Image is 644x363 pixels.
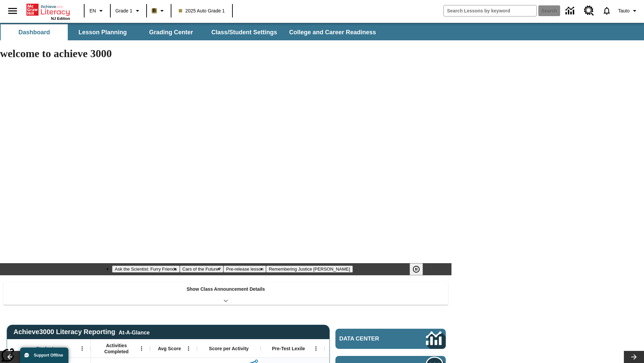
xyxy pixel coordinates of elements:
button: College and Career Readiness [284,24,381,40]
button: Open side menu [3,1,22,21]
a: Data Center [561,2,580,20]
span: Pre-Test Lexile [272,346,305,352]
a: Home [26,3,70,16]
button: Slide 1 Ask the Scientist: Furry Friends [112,266,179,273]
button: Open Menu [183,344,194,354]
span: Support Offline [34,353,63,358]
button: Profile/Settings [615,5,641,17]
button: Lesson Planning [69,24,136,40]
button: Grade: Grade 1, Select a grade [113,5,144,17]
button: Language: EN, Select a language [87,5,108,17]
button: Open Menu [311,344,321,354]
button: Class/Student Settings [206,24,282,40]
span: Score per Activity [209,346,249,352]
div: Show Class Announcement Details [3,282,448,305]
button: Pause [410,263,423,275]
a: Resource Center, Will open in new tab [580,2,598,20]
input: search field [444,5,536,16]
span: EN [90,7,96,14]
p: Show Class Announcement Details [186,286,265,293]
div: Pause [410,263,430,275]
button: Slide 2 Cars of the Future? [180,266,224,273]
span: 2025 Auto Grade 1 [179,7,225,14]
button: Grading Center [138,24,205,40]
a: Data Center [335,329,446,349]
button: Dashboard [1,24,68,40]
button: Open Menu [137,344,147,354]
span: B [153,6,156,15]
button: Slide 4 Remembering Justice O'Connor [266,266,353,273]
a: Notifications [598,2,615,19]
div: Home [26,2,70,21]
span: Grade 1 [115,7,132,14]
span: Data Center [339,335,403,342]
button: Slide 3 Pre-release lesson [223,266,266,273]
div: At-A-Glance [119,328,150,336]
button: Open Menu [77,344,87,354]
span: NJ Edition [51,16,70,21]
button: Lesson carousel, Next [624,351,644,363]
span: Tauto [618,7,630,14]
span: Avg Score [158,346,181,352]
span: Activities Completed [94,342,139,355]
span: Achieve3000 Literacy Reporting [13,328,150,336]
span: Student [36,346,54,352]
button: Boost Class color is light brown. Change class color [149,5,169,17]
button: Support Offline [20,348,68,363]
